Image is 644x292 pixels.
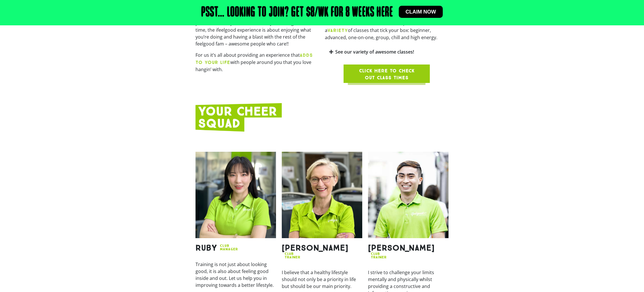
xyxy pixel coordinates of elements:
[195,261,276,289] p: Training is not just about looking good, it is also about feeling good inside and out. Let us hel...
[371,252,387,259] h2: CLUB TRAINER
[357,67,416,81] span: Click here to check out class times
[335,49,414,55] a: See our variety of awesome classes!
[282,244,348,252] h2: [PERSON_NAME]
[195,244,217,252] h2: Ruby
[344,65,430,83] a: Click here to check out class times
[195,13,319,47] p: Whether it’s enjoying time with friends, doing something you didn’t think you could or even just ...
[201,6,393,20] h2: Psst… Looking to join? Get $8/wk for 8 weeks here
[399,6,443,18] a: Claim now
[282,269,362,290] p: I believe that a healthy lifestyle should not only be a priority in life but should be our main p...
[220,244,238,251] h2: Club Manager
[327,28,348,33] b: VARIETY
[195,52,319,73] p: For us it’s all about providing an experience that with people around you that you love hangin’ w...
[406,9,436,14] span: Claim now
[195,52,313,65] b: ADDS TO YOUR LIFE
[285,252,300,259] h2: CLUB TRAINER
[325,45,448,59] div: See our variety of awesome classes!
[325,13,448,41] p: Grab some mates and put yourself out there with our awesome class options. Choose from a of class...
[368,244,435,252] h2: [PERSON_NAME]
